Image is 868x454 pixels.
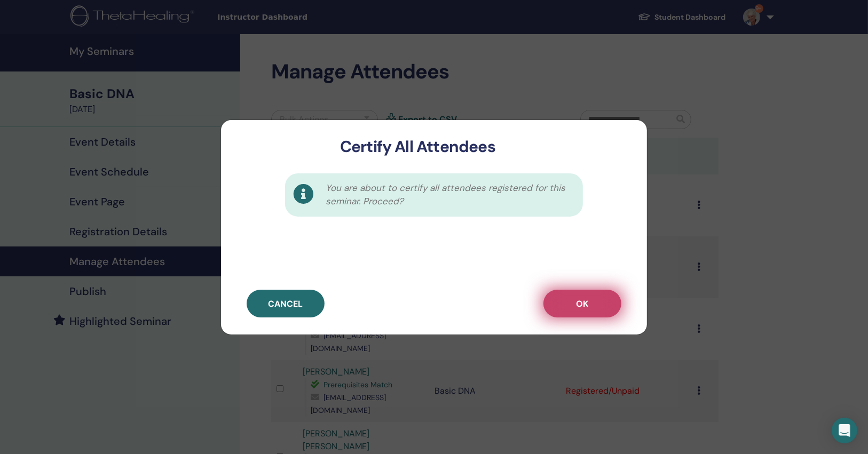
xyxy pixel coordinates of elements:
[577,298,589,309] span: OK
[269,298,303,309] span: Cancel
[832,418,857,443] div: Open Intercom Messenger
[326,181,571,209] span: You are about to certify all attendees registered for this seminar. Proceed?
[247,290,325,317] button: Cancel
[238,137,597,156] h3: Certify All Attendees
[543,290,621,317] button: OK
